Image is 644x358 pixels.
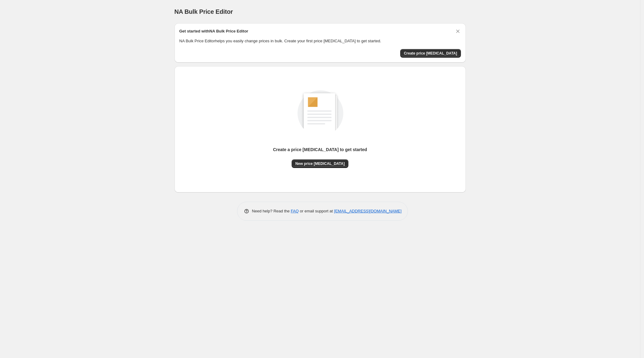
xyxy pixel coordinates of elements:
a: FAQ [291,209,299,213]
span: Need help? Read the [252,209,291,213]
button: New price [MEDICAL_DATA] [292,159,348,168]
button: Create price change job [400,49,461,58]
a: [EMAIL_ADDRESS][DOMAIN_NAME] [334,209,401,213]
span: or email support at [299,209,334,213]
h2: Get started with NA Bulk Price Editor [179,28,248,34]
span: New price [MEDICAL_DATA] [295,161,345,166]
p: NA Bulk Price Editor helps you easily change prices in bulk. Create your first price [MEDICAL_DAT... [179,38,461,44]
span: Create price [MEDICAL_DATA] [404,51,457,56]
p: Create a price [MEDICAL_DATA] to get started [273,147,367,153]
span: NA Bulk Price Editor [174,8,233,15]
button: Dismiss card [455,28,461,34]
